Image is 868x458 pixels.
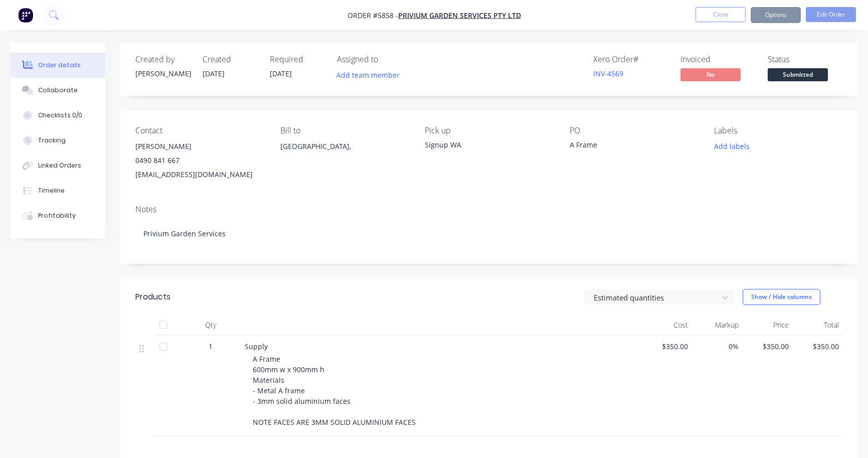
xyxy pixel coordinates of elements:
[696,341,738,352] span: 0%
[696,7,746,22] button: Close
[10,203,105,228] button: Profitability
[714,126,843,135] div: Labels
[280,139,409,172] div: [GEOGRAPHIC_DATA],
[398,11,521,20] a: Privium Garden Services PTY LTD
[270,69,292,78] span: [DATE]
[337,55,437,64] div: Assigned to
[135,154,264,168] div: 0490 841 667
[209,341,213,352] span: 1
[10,103,105,128] button: Checklists 0/0
[743,289,820,305] button: Show / Hide columns
[18,8,33,23] img: Factory
[425,126,554,135] div: Pick up
[709,139,755,153] button: Add labels
[593,69,623,78] a: INV-4569
[10,128,105,153] button: Tracking
[38,161,81,170] div: Linked Orders
[203,55,258,64] div: Created
[270,55,325,64] div: Required
[280,139,409,154] div: [GEOGRAPHIC_DATA],
[768,68,828,81] span: Submitted
[570,126,699,135] div: PO
[135,68,191,79] div: [PERSON_NAME]
[135,168,264,182] div: [EMAIL_ADDRESS][DOMAIN_NAME]
[38,61,81,70] div: Order details
[135,291,170,303] div: Products
[38,136,66,145] div: Tracking
[331,68,405,82] button: Add team member
[751,7,801,23] button: Options
[38,211,76,220] div: Profitability
[768,55,843,64] div: Status
[642,315,692,335] div: Cost
[38,111,82,120] div: Checklists 0/0
[203,69,225,78] span: [DATE]
[348,11,398,20] span: Order #5858 -
[797,341,839,352] span: $350.00
[10,78,105,103] button: Collaborate
[135,126,264,135] div: Contact
[425,139,554,150] div: Signup WA
[747,341,789,352] span: $350.00
[135,205,843,214] div: Notes
[680,55,756,64] div: Invoiced
[646,341,688,352] span: $350.00
[38,86,78,95] div: Collaborate
[135,139,264,154] div: [PERSON_NAME]
[337,68,405,82] button: Add team member
[10,53,105,78] button: Order details
[10,178,105,203] button: Timeline
[806,7,856,22] button: Edit Order
[570,139,695,154] div: A Frame
[768,68,828,83] button: Submitted
[135,218,843,249] div: Privium Garden Services
[743,315,793,335] div: Price
[280,126,409,135] div: Bill to
[680,68,741,81] span: No
[253,354,416,427] span: A Frame 600mm w x 900mm h Materials - Metal A frame - 3mm solid aluminium faces NOTE FACES ARE 3M...
[245,342,268,351] span: Supply
[135,55,191,64] div: Created by
[793,315,843,335] div: Total
[692,315,742,335] div: Markup
[181,315,241,335] div: Qty
[135,139,264,182] div: [PERSON_NAME]0490 841 667[EMAIL_ADDRESS][DOMAIN_NAME]
[10,153,105,178] button: Linked Orders
[593,55,668,64] div: Xero Order #
[38,186,65,195] div: Timeline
